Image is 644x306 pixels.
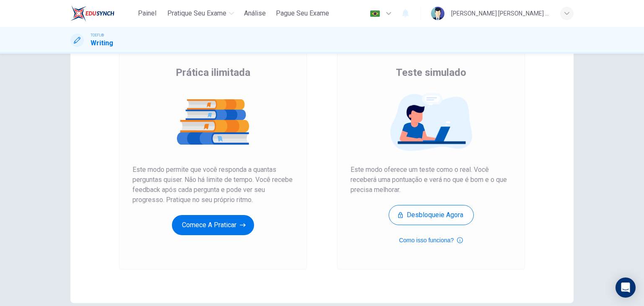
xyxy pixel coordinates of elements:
[91,38,113,48] h1: Writing
[351,165,512,195] span: Este modo oferece um teste como o real. Você receberá uma pontuação e verá no que é bom e o que p...
[370,10,380,17] img: pt
[244,8,266,18] span: Análise
[273,6,332,21] button: Pague Seu Exame
[399,235,463,245] button: Como isso funciona?
[241,6,269,21] button: Análise
[396,66,466,79] span: Teste simulado
[431,7,444,20] img: Profile picture
[70,5,134,22] a: EduSynch logo
[70,5,114,22] img: EduSynch logo
[167,8,226,18] span: Pratique seu exame
[615,277,636,298] div: Open Intercom Messenger
[91,32,104,38] span: TOEFL®
[172,215,254,235] button: Comece a praticar
[389,205,474,225] button: Desbloqueie agora
[451,8,550,18] div: [PERSON_NAME] [PERSON_NAME] [PERSON_NAME]
[132,165,293,205] span: Este modo permite que você responda a quantas perguntas quiser. Não há limite de tempo. Você rece...
[276,8,329,18] span: Pague Seu Exame
[134,6,161,21] button: Painel
[176,66,250,79] span: Prática ilimitada
[164,6,237,21] button: Pratique seu exame
[138,8,156,18] span: Painel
